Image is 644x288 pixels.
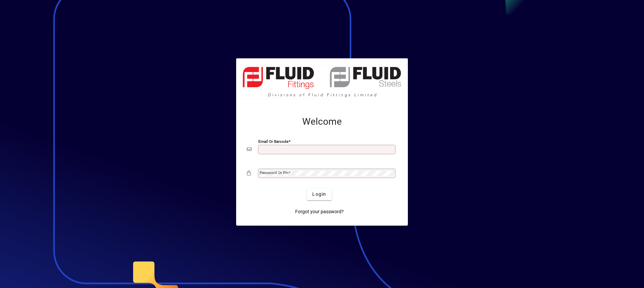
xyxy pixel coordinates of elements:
[307,188,331,200] button: Login
[260,170,288,175] mat-label: Password or Pin
[247,116,397,127] h2: Welcome
[295,208,344,215] span: Forgot your password?
[312,191,326,198] span: Login
[258,139,288,144] mat-label: Email or Barcode
[292,206,346,218] a: Forgot your password?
